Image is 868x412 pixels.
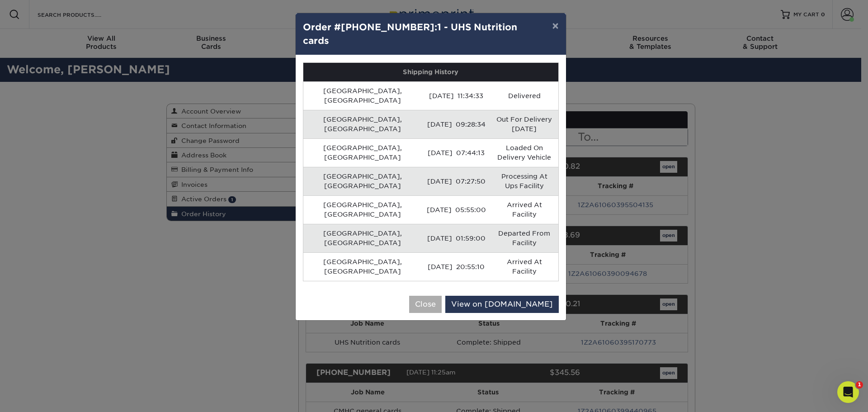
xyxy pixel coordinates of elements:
[491,224,558,252] td: Departed From Facility
[545,13,566,38] button: ×
[303,110,422,138] td: [GEOGRAPHIC_DATA], [GEOGRAPHIC_DATA]
[445,296,559,313] a: View on [DOMAIN_NAME]
[303,252,422,281] td: [GEOGRAPHIC_DATA], [GEOGRAPHIC_DATA]
[303,63,558,81] th: Shipping History
[303,81,422,110] td: [GEOGRAPHIC_DATA], [GEOGRAPHIC_DATA]
[491,252,558,281] td: Arrived At Facility
[491,167,558,195] td: Processing At Ups Facility
[303,138,422,167] td: [GEOGRAPHIC_DATA], [GEOGRAPHIC_DATA]
[303,224,422,252] td: [GEOGRAPHIC_DATA], [GEOGRAPHIC_DATA]
[303,167,422,195] td: [GEOGRAPHIC_DATA], [GEOGRAPHIC_DATA]
[856,381,863,388] span: 1
[409,296,442,313] button: Close
[491,81,558,110] td: Delivered
[491,110,558,138] td: Out For Delivery [DATE]
[303,20,559,47] h4: Order #[PHONE_NUMBER]:1 - UHS Nutrition cards
[422,110,491,138] td: [DATE] 09:28:34
[422,81,491,110] td: [DATE] 11:34:33
[422,138,491,167] td: [DATE] 07:44:13
[491,195,558,224] td: Arrived At Facility
[422,252,491,281] td: [DATE] 20:55:10
[422,167,491,195] td: [DATE] 07:27:50
[491,138,558,167] td: Loaded On Delivery Vehicle
[303,195,422,224] td: [GEOGRAPHIC_DATA], [GEOGRAPHIC_DATA]
[837,381,859,403] iframe: Intercom live chat
[422,195,491,224] td: [DATE] 05:55:00
[422,224,491,252] td: [DATE] 01:59:00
